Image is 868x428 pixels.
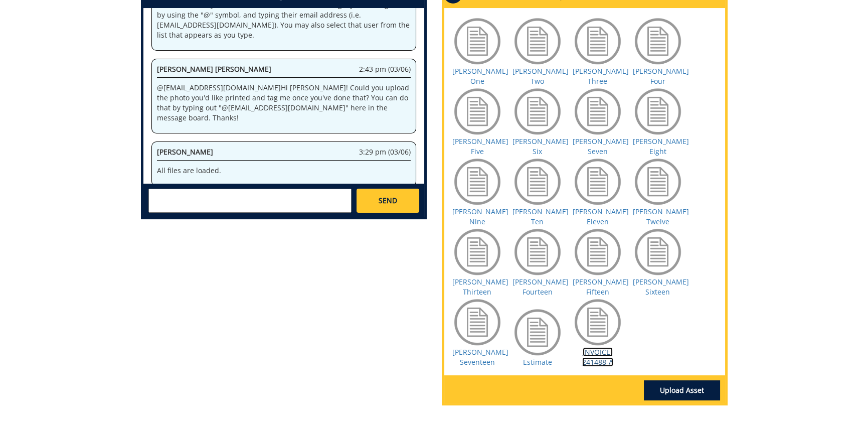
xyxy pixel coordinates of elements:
a: [PERSON_NAME] Ten [512,207,569,226]
textarea: messageToSend [148,189,352,213]
a: [PERSON_NAME] Twelve [633,207,689,226]
a: Estimate [523,357,552,367]
a: [PERSON_NAME] Fourteen [512,277,569,297]
span: SEND [379,196,397,206]
p: @ [EMAIL_ADDRESS][DOMAIN_NAME] Hi [PERSON_NAME]! Could you upload the photo you'd like printed an... [157,83,411,123]
a: [PERSON_NAME] Thirteen [452,277,508,297]
a: [PERSON_NAME] Four [633,66,689,86]
a: [PERSON_NAME] Eleven [573,207,629,226]
a: [PERSON_NAME] Sixteen [633,277,689,297]
span: [PERSON_NAME] [PERSON_NAME] [157,64,271,74]
a: [PERSON_NAME] Seventeen [452,347,508,367]
a: [PERSON_NAME] Seven [573,136,629,156]
a: [PERSON_NAME] Two [512,66,569,86]
a: [PERSON_NAME] Eight [633,136,689,156]
a: [PERSON_NAME] Five [452,136,508,156]
p: All files are loaded. [157,166,411,176]
span: 2:43 pm (03/06) [359,64,411,74]
a: INVOICE-241488-A [582,347,613,367]
a: [PERSON_NAME] Nine [452,207,508,226]
a: [PERSON_NAME] Six [512,136,569,156]
a: SEND [357,189,419,213]
a: [PERSON_NAME] Fifteen [573,277,629,297]
span: 3:29 pm (03/06) [359,147,411,157]
a: [PERSON_NAME] One [452,66,508,86]
a: Upload Asset [644,380,720,400]
a: [PERSON_NAME] Three [573,66,629,86]
span: [PERSON_NAME] [157,147,213,157]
